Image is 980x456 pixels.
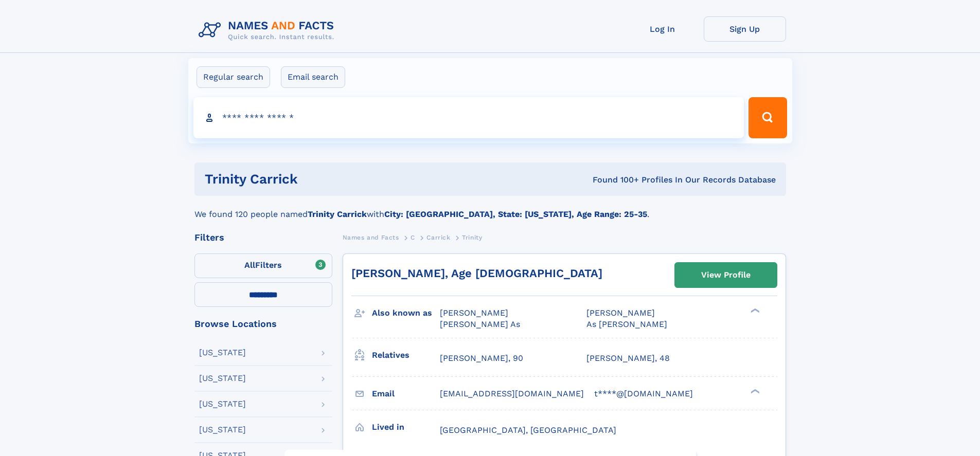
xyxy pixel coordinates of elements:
div: ❯ [748,307,760,314]
span: Trinity [462,234,482,241]
div: Filters [194,233,332,242]
a: [PERSON_NAME], Age [DEMOGRAPHIC_DATA] [351,267,602,280]
b: City: [GEOGRAPHIC_DATA], State: [US_STATE], Age Range: 25-35 [384,209,647,219]
div: ❯ [748,388,760,394]
div: [US_STATE] [199,426,246,434]
img: Logo Names and Facts [194,16,343,44]
span: All [244,260,255,270]
div: [US_STATE] [199,349,246,357]
input: search input [193,97,744,138]
a: Carrick [426,231,450,244]
h1: trinity carrick [205,173,446,186]
span: [GEOGRAPHIC_DATA], [GEOGRAPHIC_DATA] [440,425,616,435]
div: View Profile [701,263,751,287]
span: [EMAIL_ADDRESS][DOMAIN_NAME] [440,389,584,398]
h3: Relatives [372,346,440,364]
button: Search Button [749,97,787,138]
label: Email search [281,66,345,88]
h3: Also known as [372,304,440,322]
div: [US_STATE] [199,374,246,382]
div: Browse Locations [194,319,332,329]
a: Sign Up [704,16,786,42]
span: [PERSON_NAME] As [440,319,520,329]
a: View Profile [675,263,777,287]
span: Carrick [426,234,450,241]
h3: Lived in [372,418,440,436]
span: [PERSON_NAME] [440,308,508,318]
a: Log In [621,16,704,42]
label: Filters [194,253,332,278]
h3: Email [372,385,440,403]
span: [PERSON_NAME] [586,308,655,318]
div: [US_STATE] [199,400,246,408]
a: Names and Facts [343,231,399,244]
label: Regular search [197,66,270,88]
a: [PERSON_NAME], 90 [440,353,523,364]
b: Trinity Carrick [308,209,367,219]
a: C [411,231,415,244]
div: Found 100+ Profiles In Our Records Database [445,174,776,186]
span: C [411,234,415,241]
a: [PERSON_NAME], 48 [586,353,670,364]
span: As [PERSON_NAME] [586,319,667,329]
div: We found 120 people named with . [194,196,786,221]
